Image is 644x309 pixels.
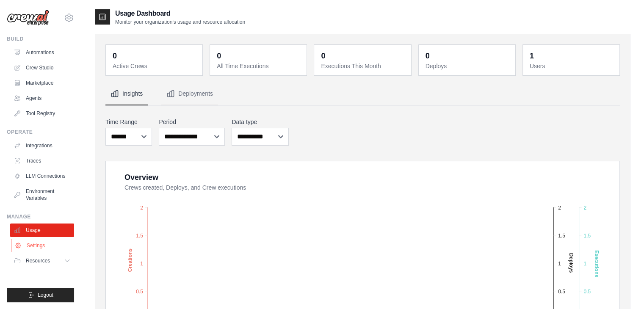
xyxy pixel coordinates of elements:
a: Environment Variables [10,185,74,205]
button: Insights [105,83,148,105]
img: Logo [7,10,49,26]
tspan: 1.5 [583,232,591,238]
button: Logout [7,288,74,302]
div: Manage [7,213,74,220]
div: Operate [7,129,74,135]
tspan: 1 [583,261,586,267]
a: Agents [10,91,74,105]
tspan: 0.5 [583,289,591,295]
dt: All Time Executions [217,62,301,70]
div: 0 [217,50,221,62]
dt: Active Crews [113,62,197,70]
dt: Executions This Month [321,62,406,70]
p: Monitor your organization's usage and resource allocation [115,19,245,25]
a: Traces [10,154,74,168]
tspan: 2 [140,204,143,210]
dt: Deploys [426,62,510,70]
button: Deployments [161,83,218,105]
span: Resources [26,257,50,264]
tspan: 1 [140,261,143,267]
a: Tool Registry [10,107,74,120]
label: Period [159,118,225,126]
tspan: 2 [558,204,561,210]
div: 0 [426,50,430,62]
a: Settings [11,239,75,252]
a: Usage [10,223,74,237]
div: Build [7,36,74,42]
a: Marketplace [10,76,74,90]
button: Resources [10,254,74,268]
tspan: 0.5 [136,289,143,295]
text: Executions [594,250,600,277]
tspan: 0.5 [558,289,565,295]
div: 1 [530,50,534,62]
div: 0 [321,50,325,62]
dt: Users [530,62,614,70]
a: Automations [10,46,74,59]
label: Data type [232,118,288,126]
tspan: 1.5 [558,232,565,238]
span: Logout [38,292,53,298]
label: Time Range [105,118,152,126]
tspan: 2 [583,204,586,210]
a: Crew Studio [10,61,74,74]
div: Overview [124,171,158,183]
text: Deploys [568,253,574,273]
div: 0 [113,50,117,62]
h2: Usage Dashboard [115,8,245,19]
a: LLM Connections [10,169,74,183]
tspan: 1.5 [136,232,143,238]
dt: Crews created, Deploys, and Crew executions [124,183,609,192]
nav: Tabs [105,83,620,105]
a: Integrations [10,139,74,152]
tspan: 1 [558,261,561,267]
text: Creations [127,248,133,272]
